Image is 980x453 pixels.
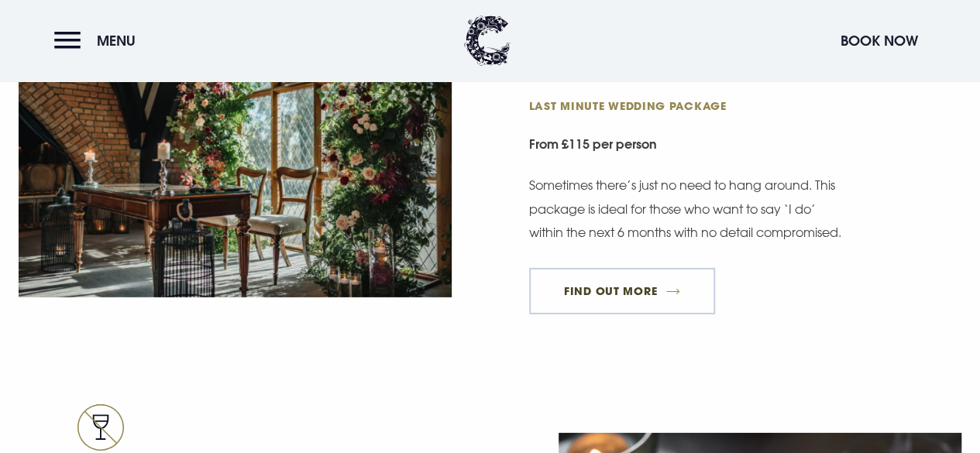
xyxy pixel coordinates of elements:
a: FIND OUT MORE [529,268,716,314]
span: Last minute wedding package [529,98,831,113]
button: Menu [54,24,143,57]
button: Book Now [833,24,926,57]
img: Ceremony table beside an arched window at a Wedding Venue Northern Ireland [19,9,452,297]
p: Sometimes there’s just no need to hang around. This package is ideal for those who want to say ‘I... [529,173,847,244]
span: Menu [97,32,136,50]
img: Clandeboye Lodge [464,15,511,66]
img: No alcohol icon [77,404,124,451]
small: From £115 per person [529,129,962,163]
